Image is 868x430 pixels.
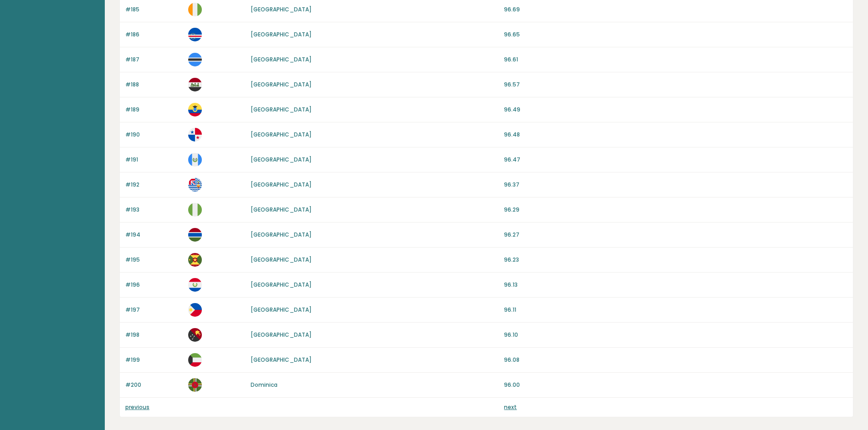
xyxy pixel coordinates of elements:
[504,403,517,411] a: next
[504,381,847,389] p: 96.00
[188,128,202,142] img: pa.svg
[504,156,847,164] p: 96.47
[504,56,847,64] p: 96.61
[125,181,183,189] p: #192
[125,231,183,239] p: #194
[251,156,312,163] a: [GEOGRAPHIC_DATA]
[251,381,277,389] a: Dominica
[125,356,183,364] p: #199
[504,5,847,14] p: 96.69
[188,278,202,292] img: py.svg
[188,3,202,16] img: ci.svg
[251,181,312,188] a: [GEOGRAPHIC_DATA]
[125,256,183,264] p: #195
[125,306,183,314] p: #197
[125,81,183,89] p: #188
[125,381,183,389] p: #200
[188,178,202,192] img: io.svg
[188,203,202,217] img: ng.svg
[251,281,312,288] a: [GEOGRAPHIC_DATA]
[251,5,312,13] a: [GEOGRAPHIC_DATA]
[125,106,183,114] p: #189
[251,256,312,263] a: [GEOGRAPHIC_DATA]
[504,30,847,39] p: 96.65
[251,231,312,238] a: [GEOGRAPHIC_DATA]
[125,206,183,214] p: #193
[125,331,183,339] p: #198
[188,253,202,267] img: gd.svg
[125,56,183,64] p: #187
[125,131,183,139] p: #190
[188,378,202,392] img: dm.svg
[125,5,183,14] p: #185
[251,206,312,213] a: [GEOGRAPHIC_DATA]
[251,306,312,314] a: [GEOGRAPHIC_DATA]
[188,328,202,342] img: pg.svg
[188,353,202,367] img: kw.svg
[504,206,847,214] p: 96.29
[251,131,312,138] a: [GEOGRAPHIC_DATA]
[188,53,202,66] img: bw.svg
[504,131,847,139] p: 96.48
[251,106,312,113] a: [GEOGRAPHIC_DATA]
[504,281,847,289] p: 96.13
[251,30,312,38] a: [GEOGRAPHIC_DATA]
[504,231,847,239] p: 96.27
[188,228,202,242] img: gm.svg
[504,256,847,264] p: 96.23
[125,156,183,164] p: #191
[251,81,312,88] a: [GEOGRAPHIC_DATA]
[504,81,847,89] p: 96.57
[504,331,847,339] p: 96.10
[188,103,202,116] img: ec.svg
[125,403,149,411] a: previous
[125,281,183,289] p: #196
[504,106,847,114] p: 96.49
[251,56,312,63] a: [GEOGRAPHIC_DATA]
[504,181,847,189] p: 96.37
[188,153,202,167] img: gt.svg
[125,30,183,39] p: #186
[188,28,202,41] img: cv.svg
[504,356,847,364] p: 96.08
[504,306,847,314] p: 96.11
[251,356,312,364] a: [GEOGRAPHIC_DATA]
[188,303,202,317] img: ph.svg
[251,331,312,339] a: [GEOGRAPHIC_DATA]
[188,78,202,91] img: iq.svg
